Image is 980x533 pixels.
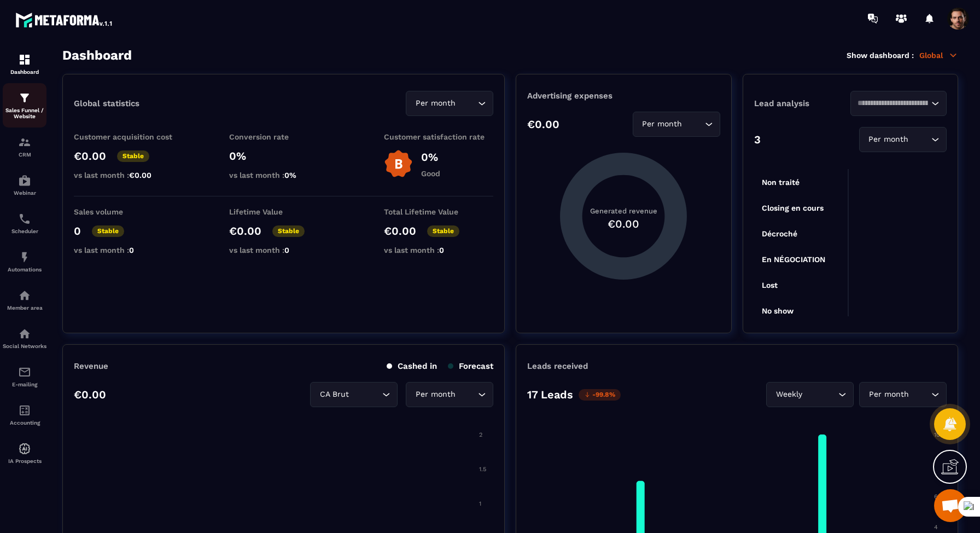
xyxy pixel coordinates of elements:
[866,134,911,146] span: Per month
[284,171,296,179] span: 0%
[847,51,914,60] p: Show dashboard :
[766,382,854,407] div: Search for option
[934,493,938,500] tspan: 6
[384,132,493,141] p: Customer satisfaction rate
[74,132,183,141] p: Customer acquisition cost
[117,150,149,162] p: Stable
[3,343,46,349] p: Social Networks
[229,207,339,216] p: Lifetime Value
[229,246,339,254] p: vs last month :
[633,112,720,137] div: Search for option
[284,246,289,254] span: 0
[18,174,31,187] img: automations
[229,149,339,163] p: 0%
[762,229,797,238] tspan: Décroché
[3,83,46,128] a: formationformationSales Funnel / Website
[18,53,31,66] img: formation
[479,500,481,507] tspan: 1
[3,45,46,83] a: formationformationDashboard
[762,306,794,315] tspan: No show
[18,251,31,264] img: automations
[18,91,31,105] img: formation
[3,204,46,242] a: schedulerschedulerScheduler
[859,382,947,407] div: Search for option
[18,212,31,225] img: scheduler
[754,99,850,108] p: Lead analysis
[421,169,440,178] p: Good
[754,133,761,146] p: 3
[527,361,588,371] p: Leads received
[18,442,31,455] img: automations
[18,404,31,417] img: accountant
[129,246,134,254] span: 0
[857,97,929,109] input: Search for option
[3,228,46,234] p: Scheduler
[3,242,46,281] a: automationsautomationsAutomations
[458,97,475,109] input: Search for option
[229,171,339,179] p: vs last month :
[527,118,559,131] p: €0.00
[762,255,825,264] tspan: En NÉGOCIATION
[384,246,493,254] p: vs last month :
[850,91,947,116] div: Search for option
[384,224,416,237] p: €0.00
[3,381,46,387] p: E-mailing
[3,458,46,464] p: IA Prospects
[406,91,493,116] div: Search for option
[479,431,482,438] tspan: 2
[579,389,621,401] p: -99.8%
[3,281,46,319] a: automationsautomationsMember area
[762,178,800,187] tspan: Non traité
[229,132,339,141] p: Conversion rate
[317,389,351,401] span: CA Brut
[387,361,437,371] p: Cashed in
[15,10,114,30] img: logo
[272,225,305,237] p: Stable
[74,224,81,237] p: 0
[3,166,46,204] a: automationsautomationsWebinar
[18,289,31,302] img: automations
[421,150,440,164] p: 0%
[18,366,31,379] img: email
[934,489,967,522] a: Mở cuộc trò chuyện
[129,171,151,179] span: €0.00
[773,389,804,401] span: Weekly
[406,382,493,407] div: Search for option
[62,48,132,63] h3: Dashboard
[3,319,46,357] a: social-networksocial-networkSocial Networks
[3,266,46,273] p: Automations
[74,246,183,254] p: vs last month :
[92,225,124,237] p: Stable
[74,207,183,216] p: Sales volume
[479,466,486,473] tspan: 1.5
[3,69,46,75] p: Dashboard
[3,152,46,158] p: CRM
[527,388,573,401] p: 17 Leads
[310,382,398,407] div: Search for option
[640,118,685,130] span: Per month
[74,171,183,179] p: vs last month :
[448,361,493,371] p: Forecast
[74,388,106,401] p: €0.00
[439,246,444,254] span: 0
[685,118,702,130] input: Search for option
[351,389,380,401] input: Search for option
[3,128,46,166] a: formationformationCRM
[3,396,46,434] a: accountantaccountantAccounting
[762,204,824,213] tspan: Closing en cours
[934,524,938,531] tspan: 4
[413,97,458,109] span: Per month
[74,361,108,371] p: Revenue
[3,107,46,119] p: Sales Funnel / Website
[384,149,413,178] img: b-badge-o.b3b20ee6.svg
[804,389,836,401] input: Search for option
[527,91,720,101] p: Advertising expenses
[384,207,493,216] p: Total Lifetime Value
[74,99,139,108] p: Global statistics
[911,134,929,146] input: Search for option
[74,149,106,163] p: €0.00
[413,389,458,401] span: Per month
[427,225,459,237] p: Stable
[18,327,31,340] img: social-network
[911,389,929,401] input: Search for option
